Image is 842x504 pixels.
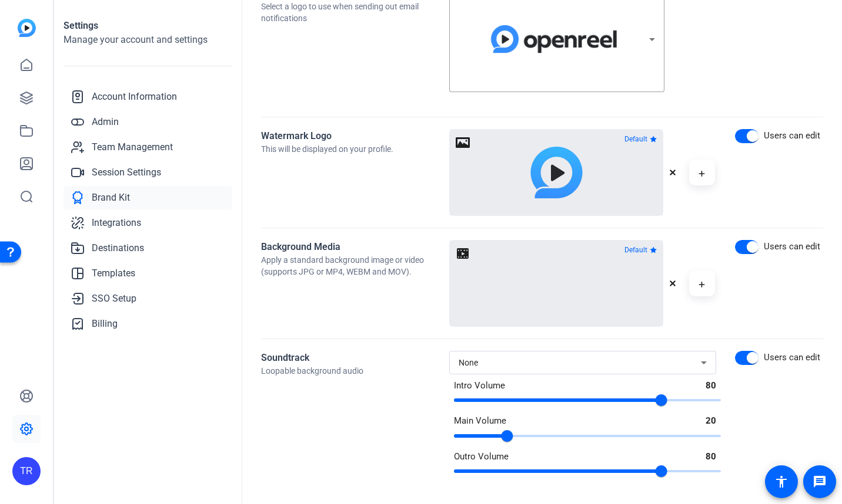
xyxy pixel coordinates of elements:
div: Loopable background audio [261,365,449,377]
h1: Settings [64,19,232,33]
mat-icon: message [813,475,827,489]
img: Uploaded Image [530,147,583,198]
span: Team Management [92,140,173,154]
a: Billing [64,312,232,336]
div: Soundtrack [261,351,449,365]
span: Session Settings [92,165,161,180]
span: SSO Setup [92,292,136,306]
span: Templates [92,266,135,280]
a: Destinations [64,236,232,260]
label: Intro Volume [454,379,505,393]
div: Watermark Logo [261,129,449,143]
span: None [459,358,478,367]
a: Account Information [64,85,232,109]
span: Destinations [92,241,144,255]
img: Logo [487,17,621,61]
a: Admin [64,110,232,134]
mat-icon: accessibility [774,475,788,489]
img: blue-gradient.svg [18,19,36,37]
a: Session Settings [64,161,232,184]
span: Integrations [92,216,141,230]
div: TR [12,457,41,485]
h2: Manage your account and settings [64,33,232,47]
div: This will be displayed on your profile. [261,143,449,155]
span: Account Information [92,90,177,104]
a: Integrations [64,211,232,235]
label: 80 [706,379,716,393]
div: Select a logo to use when sending out email notifications [261,1,449,24]
a: SSO Setup [64,287,232,310]
span: Default [624,246,647,253]
div: Users can edit [764,240,820,253]
div: Apply a standard background image or video (supports JPG or MP4, WEBM and MOV). [261,254,449,278]
button: Default [622,243,659,257]
label: 20 [706,414,716,428]
span: Default [624,136,647,143]
button: Default [622,132,659,146]
label: Main Volume [454,414,506,428]
span: Billing [92,317,118,331]
a: Brand Kit [64,186,232,209]
a: Team Management [64,136,232,159]
label: 80 [706,450,716,464]
div: Users can edit [764,351,820,364]
div: Users can edit [764,129,820,143]
a: Templates [64,262,232,285]
span: Brand Kit [92,191,130,205]
span: Admin [92,115,119,129]
label: Outro Volume [454,450,509,464]
div: Background Media [261,240,449,254]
